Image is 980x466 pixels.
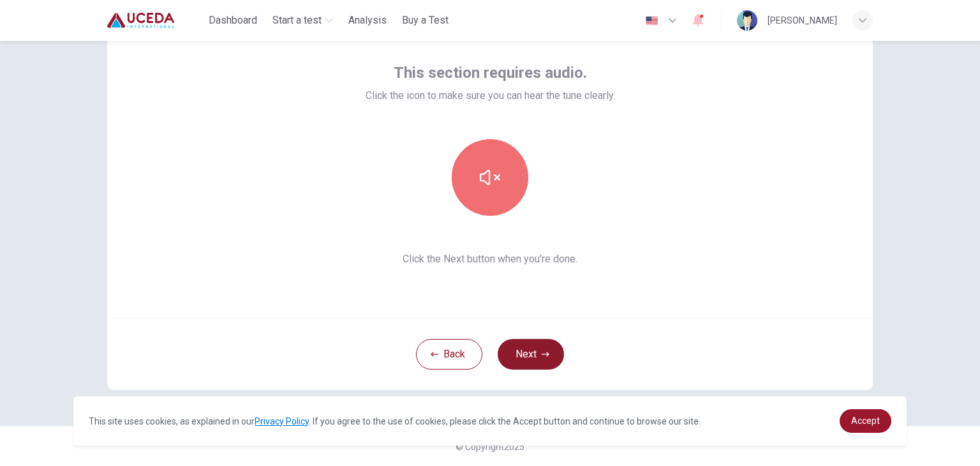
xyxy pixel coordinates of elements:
img: Profile picture [737,10,757,31]
span: Accept [851,416,880,426]
a: dismiss cookie message [840,409,891,433]
button: Analysis [343,9,392,32]
div: [PERSON_NAME] [768,13,837,28]
span: © Copyright 2025 [456,442,524,452]
img: en [644,16,660,26]
span: Analysis [348,13,387,28]
button: Dashboard [204,9,262,32]
span: Dashboard [209,13,257,28]
span: This site uses cookies, as explained in our . If you agree to the use of cookies, please click th... [89,416,701,426]
span: Click the icon to make sure you can hear the tune clearly. [366,88,615,103]
img: Uceda logo [107,8,174,33]
span: Click the Next button when you’re done. [366,252,615,267]
button: Back [416,339,482,370]
button: Start a test [267,9,338,32]
div: cookieconsent [73,396,907,446]
span: Buy a Test [402,13,449,28]
button: Buy a Test [397,9,454,32]
span: Start a test [272,13,322,28]
button: Next [498,339,564,370]
a: Privacy Policy [255,416,309,426]
span: This section requires audio. [394,63,587,83]
a: Uceda logo [107,8,204,33]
